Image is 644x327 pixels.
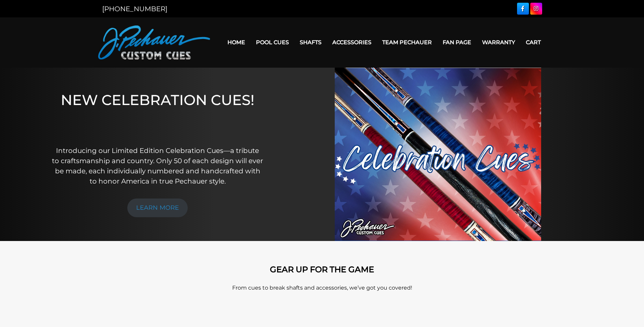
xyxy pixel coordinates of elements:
[98,25,210,59] img: Pechauer Custom Cues
[294,34,327,51] a: Shafts
[129,284,516,292] p: From cues to break shafts and accessories, we’ve got you covered!
[251,34,294,51] a: Pool Cues
[52,145,263,186] p: Introducing our Limited Edition Celebration Cues—a tribute to craftsmanship and country. Only 50 ...
[222,34,251,51] a: Home
[520,34,546,51] a: Cart
[377,34,437,51] a: Team Pechauer
[327,34,377,51] a: Accessories
[102,5,167,13] a: [PHONE_NUMBER]
[127,199,188,217] a: LEARN MORE
[52,91,263,136] h1: NEW CELEBRATION CUES!
[270,264,374,274] strong: GEAR UP FOR THE GAME
[437,34,477,51] a: Fan Page
[477,34,520,51] a: Warranty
